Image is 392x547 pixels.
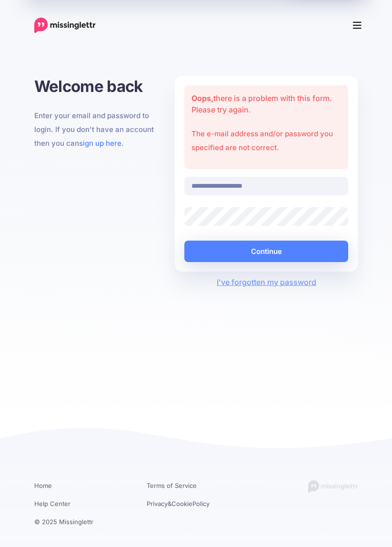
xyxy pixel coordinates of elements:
strong: Oops, [191,93,213,103]
a: sign up here [79,139,121,148]
li: © 2025 Missinglettr [34,517,133,527]
a: Help Center [34,500,70,507]
div: there is a problem with this form. Please try again. [184,85,348,169]
a: Home [34,482,52,489]
button: Menu [347,16,368,35]
button: Continue [184,241,348,262]
p: The e-mail address and/or password you specified are not correct. [191,127,341,154]
a: Privacy [147,500,168,507]
a: Terms of Service [147,482,197,489]
a: Cookie [171,500,192,507]
h1: Welcome back [34,76,161,97]
a: I've forgotten my password [217,277,316,287]
p: Enter your email and password to login. If you don't have an account then you can . [34,109,161,150]
li: & Policy [147,498,245,509]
